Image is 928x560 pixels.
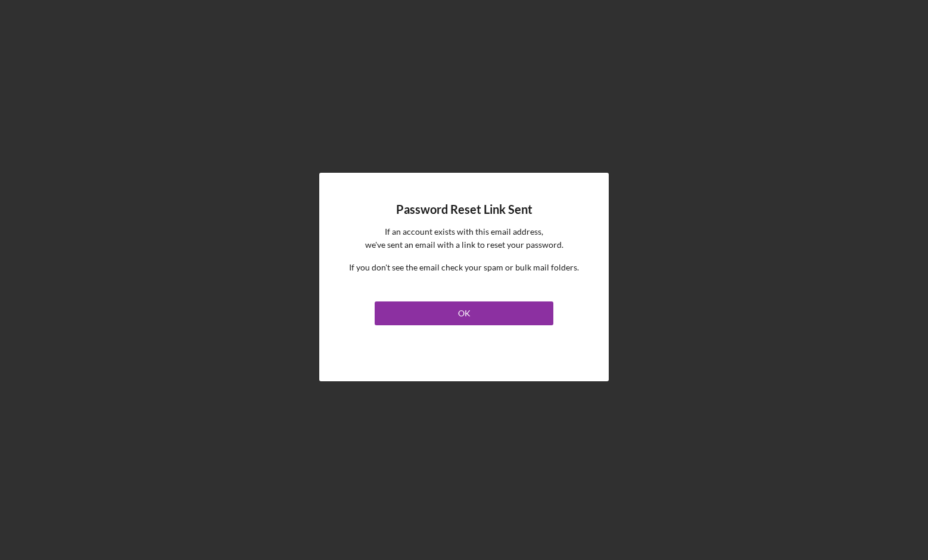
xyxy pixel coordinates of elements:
a: OK [375,297,553,325]
p: If an account exists with this email address, we've sent an email with a link to reset your passw... [365,225,563,252]
p: If you don't see the email check your spam or bulk mail folders. [349,261,579,274]
button: OK [375,301,553,325]
div: OK [458,301,471,325]
h4: Password Reset Link Sent [396,203,532,216]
